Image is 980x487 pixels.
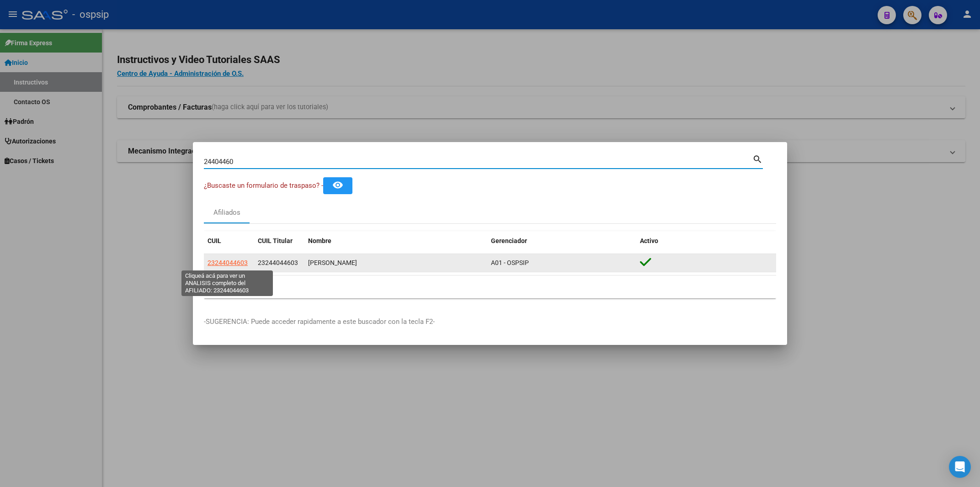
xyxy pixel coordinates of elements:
datatable-header-cell: CUIL Titular [254,231,304,251]
datatable-header-cell: Gerenciador [487,231,636,251]
span: 23244044603 [258,259,298,266]
p: -SUGERENCIA: Puede acceder rapidamente a este buscador con la tecla F2- [204,317,776,327]
mat-icon: search [752,153,763,164]
span: CUIL Titular [258,237,293,244]
mat-icon: remove_red_eye [332,180,343,191]
div: Afiliados [213,207,240,218]
span: ¿Buscaste un formulario de traspaso? - [204,181,323,190]
span: A01 - OSPSIP [491,259,529,266]
div: 1 total [204,275,776,298]
span: Activo [640,237,658,244]
span: CUIL [208,237,221,244]
datatable-header-cell: Activo [636,231,776,251]
div: [PERSON_NAME] [308,258,484,268]
span: Gerenciador [491,237,527,244]
span: Nombre [308,237,331,244]
span: 23244044603 [208,259,248,266]
datatable-header-cell: Nombre [304,231,487,251]
datatable-header-cell: CUIL [204,231,254,251]
div: Open Intercom Messenger [949,456,971,478]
